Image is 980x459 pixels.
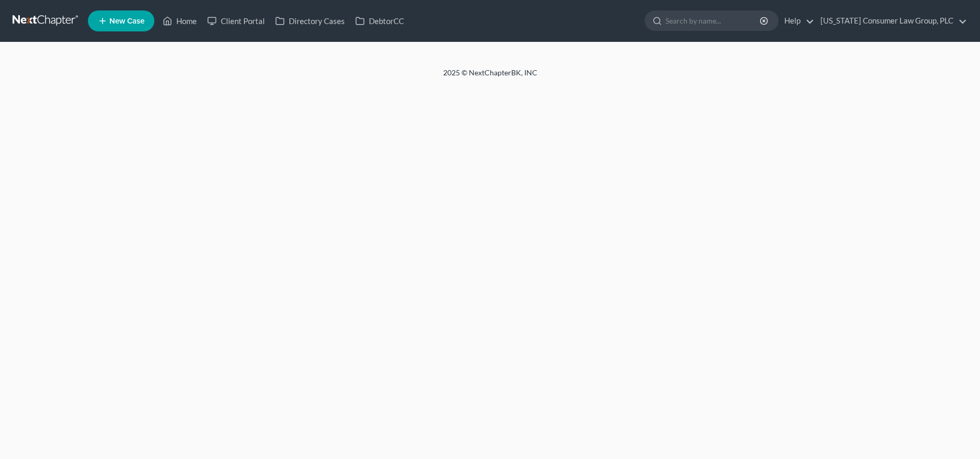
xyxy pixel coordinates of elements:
a: DebtorCC [350,12,409,30]
a: Help [779,12,814,30]
a: Directory Cases [270,12,350,30]
span: New Case [109,17,144,25]
div: 2025 © NextChapterBK, INC [192,68,788,86]
a: Home [157,12,202,30]
a: [US_STATE] Consumer Law Group, PLC [815,12,967,30]
a: Client Portal [202,12,270,30]
input: Search by name... [666,11,761,30]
